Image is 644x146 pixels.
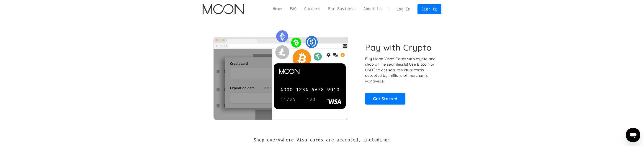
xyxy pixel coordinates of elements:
[360,6,386,12] a: About Us
[300,6,324,12] a: Careers
[203,27,359,120] img: Moon Cards let you spend your crypto anywhere Visa is accepted.
[203,4,244,14] a: home
[254,138,390,143] h2: Shop everywhere Visa cards are accepted, including:
[626,128,640,142] iframe: Кнопка запуска окна обмена сообщениями
[365,93,405,104] a: Get Started
[269,6,286,12] a: Home
[417,4,441,14] a: Sign Up
[286,6,300,12] a: FAQ
[393,4,414,14] a: Log In
[365,56,436,84] p: Buy Moon Visa® Cards with crypto and shop online seamlessly! Use Bitcoin or USDT to get secure vi...
[365,42,432,53] h1: Pay with Crypto
[203,4,244,14] img: Moon Logo
[324,6,360,12] a: For Business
